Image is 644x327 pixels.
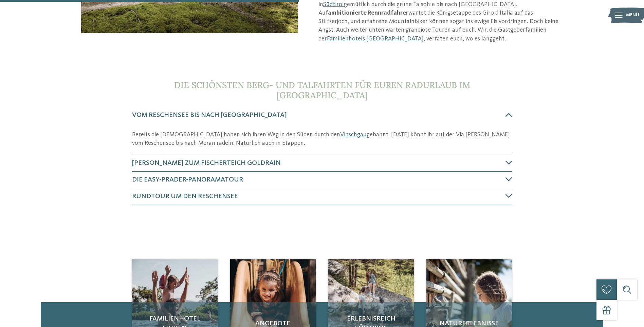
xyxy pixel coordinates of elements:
span: [PERSON_NAME] zum Fischerteich Goldrain [132,160,281,167]
strong: ambitionierte Rennradfahrer [328,10,408,16]
span: Die Easy-Prader-Panoramatour [132,176,243,183]
a: Vinschgau [340,132,367,138]
span: Vom Reschensee bis nach [GEOGRAPHIC_DATA] [132,112,287,119]
a: Familienhotels [GEOGRAPHIC_DATA] [327,36,424,42]
a: Südtirol [323,1,344,7]
span: Die schönsten Berg- und Talfahrten für euren Radurlaub im [GEOGRAPHIC_DATA] [174,80,470,101]
span: Rundtour um den Reschensee [132,193,238,200]
p: Bereits die [DEMOGRAPHIC_DATA] haben sich ihren Weg in den Süden durch den gebahnt. [DATE] könnt ... [132,131,512,148]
